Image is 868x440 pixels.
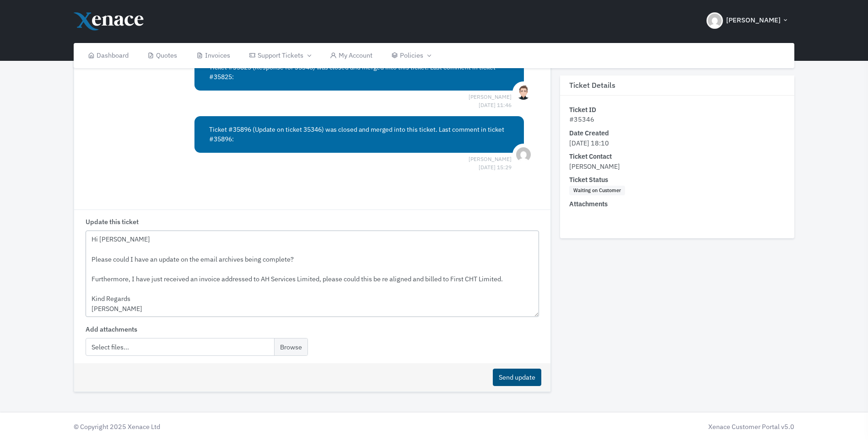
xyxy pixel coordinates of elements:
a: My Account [320,43,382,68]
span: [PERSON_NAME] [DATE] 15:29 [469,155,512,163]
a: Support Tickets [240,43,320,68]
span: #35346 [569,115,594,124]
img: Header Avatar [706,12,723,29]
span: [PERSON_NAME] [DATE] 11:46 [469,93,512,101]
a: Policies [382,43,440,68]
div: © Copyright 2025 Xenace Ltd [69,422,434,432]
a: Invoices [187,43,240,68]
a: Dashboard [78,43,138,68]
label: Add attachments [86,324,137,334]
span: Waiting on Customer [569,186,625,196]
dt: Ticket Status [569,175,785,185]
div: Xenace Customer Portal v5.0 [439,422,795,432]
button: Send update [493,369,541,386]
dt: Date Created [569,128,785,138]
span: [PERSON_NAME] [726,15,781,26]
dt: Ticket Contact [569,152,785,162]
span: Ticket #35825 (Response for 35346) was closed and merged into this ticket. Last comment in ticket... [209,63,496,81]
h3: Ticket Details [560,75,794,96]
span: [DATE] 18:10 [569,139,609,147]
span: Ticket #35896 (Update on ticket 35346) was closed and merged into this ticket. Last comment in ti... [209,125,504,143]
span: [PERSON_NAME] [569,162,620,171]
a: Quotes [138,43,187,68]
dt: Ticket ID [569,105,785,115]
label: Update this ticket [86,217,139,227]
button: [PERSON_NAME] [701,5,794,37]
dt: Attachments [569,199,785,209]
